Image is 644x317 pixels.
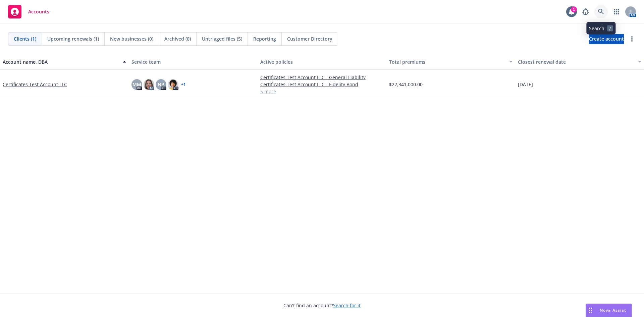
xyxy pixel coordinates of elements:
[515,54,644,70] button: Closest renewal date
[594,5,608,18] a: Search
[589,33,624,45] span: Create account
[181,83,186,87] a: + 1
[28,9,49,14] span: Accounts
[283,302,361,309] span: Can't find an account?
[610,5,623,18] a: Switch app
[586,304,632,317] button: Nova Assist
[260,58,384,65] div: Active policies
[260,81,384,88] a: Certificates Test Account LLC - Fidelity Bond
[47,35,99,42] span: Upcoming renewals (1)
[3,58,119,65] div: Account name, DBA
[389,58,505,65] div: Total premiums
[333,302,361,309] a: Search for it
[518,58,634,65] div: Closest renewal date
[287,35,332,42] span: Customer Directory
[389,81,423,88] span: $22,341,000.00
[164,35,191,42] span: Archived (0)
[628,35,636,43] a: more
[110,35,153,42] span: New businesses (0)
[386,54,515,70] button: Total premiums
[571,6,577,12] div: 1
[518,81,533,88] span: [DATE]
[132,81,141,88] span: MM
[253,35,276,42] span: Reporting
[5,2,52,21] a: Accounts
[3,81,67,88] a: Certificates Test Account LLC
[258,54,386,70] button: Active policies
[202,35,242,42] span: Untriaged files (5)
[600,307,626,313] span: Nova Assist
[158,81,164,88] span: NP
[579,5,592,18] a: Report a Bug
[129,54,258,70] button: Service team
[589,34,624,44] a: Create account
[260,74,384,81] a: Certificates Test Account LLC - General Liability
[168,79,178,90] img: photo
[586,304,594,317] div: Drag to move
[144,79,154,90] img: photo
[131,58,255,65] div: Service team
[260,88,384,95] a: 5 more
[14,35,36,42] span: Clients (1)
